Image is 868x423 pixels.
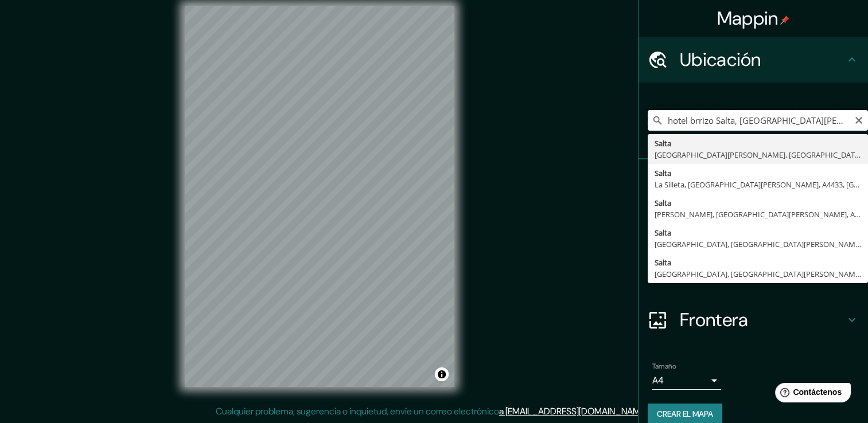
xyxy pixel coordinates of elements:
[639,37,868,83] div: Ubicación
[655,179,861,190] div: La Silleta, [GEOGRAPHIC_DATA][PERSON_NAME], A4433, [GEOGRAPHIC_DATA]
[499,405,647,417] a: a [EMAIL_ADDRESS][DOMAIN_NAME]
[639,205,868,251] div: Estilo
[435,367,449,381] button: Alternar atribución
[655,138,861,149] div: Salta
[657,407,713,421] font: Crear el mapa
[680,308,845,331] h4: Frontera
[854,114,863,125] button: Claro
[639,297,868,343] div: Frontera
[766,378,855,410] iframe: Help widget launcher
[185,6,454,387] canvas: Mapa
[652,371,721,390] div: A4
[655,167,861,179] div: Salta
[680,48,845,71] h4: Ubicación
[780,15,789,25] img: pin-icon.png
[655,149,861,160] div: [GEOGRAPHIC_DATA][PERSON_NAME], [GEOGRAPHIC_DATA]
[655,197,861,209] div: Salta
[680,263,845,285] h4: Diseño
[655,227,861,238] div: Salta
[655,209,861,220] div: [PERSON_NAME], [GEOGRAPHIC_DATA][PERSON_NAME], A4405, [GEOGRAPHIC_DATA]
[648,110,868,131] input: Elige tu ciudad o área
[639,159,868,205] div: Pines
[639,251,868,297] div: Diseño
[216,405,649,418] p: Cualquier problema, sugerencia o inquietud, envíe un correo electrónico .
[652,362,676,371] label: Tamaño
[655,238,861,250] div: [GEOGRAPHIC_DATA], [GEOGRAPHIC_DATA][PERSON_NAME], A4432, [GEOGRAPHIC_DATA]
[655,268,861,280] div: [GEOGRAPHIC_DATA], [GEOGRAPHIC_DATA][PERSON_NAME], A4444, [GEOGRAPHIC_DATA]
[717,6,779,30] font: Mappin
[655,257,861,268] div: Salta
